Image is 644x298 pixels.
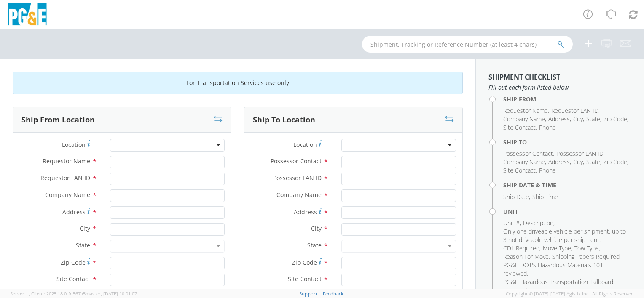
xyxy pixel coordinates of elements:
span: Company Name [45,191,90,199]
span: Company Name [276,191,322,199]
span: Zip Code [61,258,86,266]
li: , [604,158,628,166]
span: PG&E Hazardous Transportation Tailboard reviewed [503,278,613,294]
span: Address [548,115,570,123]
li: , [586,158,601,166]
span: Possessor LAN ID [556,149,604,157]
span: Only one driveable vehicle per shipment, up to 3 not driveable vehicle per shipment [503,227,626,244]
h3: Ship To Location [253,116,315,124]
img: pge-logo-06675f144f4cfa6a6814.png [6,3,48,27]
li: , [503,253,550,261]
li: , [503,261,629,278]
h3: Ship From Location [21,116,95,124]
h4: Ship From [503,96,631,102]
span: City [573,158,583,166]
span: City [311,224,322,232]
span: Requestor LAN ID [551,106,598,114]
span: Address [62,208,86,216]
span: Location [62,141,86,149]
span: Requestor LAN ID [40,174,90,182]
span: Server: - [10,290,30,297]
span: Site Contact [288,275,322,283]
span: Ship Time [532,193,558,201]
span: Move Type [543,244,571,252]
li: , [548,115,571,123]
h4: Ship To [503,139,631,145]
span: City [80,224,90,232]
li: , [503,158,546,166]
span: Shipping Papers Required [552,253,620,261]
li: , [586,115,601,123]
span: , [29,290,30,297]
span: Zip Code [604,115,627,123]
li: , [551,106,600,115]
span: Site Contact [503,123,536,131]
span: Address [548,158,570,166]
span: Reason For Move [503,253,549,261]
span: master, [DATE] 10:01:07 [86,290,137,297]
span: Fill out each form listed below [488,83,631,92]
li: , [548,158,571,166]
h4: Unit [503,208,631,215]
h4: Ship Date & Time [503,182,631,188]
a: Feedback [323,290,343,297]
span: PG&E DOT's Hazardous Materials 101 reviewed [503,261,603,277]
li: , [523,219,555,227]
span: CDL Required [503,244,539,252]
span: State [307,241,322,249]
span: Unit # [503,219,520,227]
span: Possessor Contact [271,157,322,165]
span: Zip Code [292,258,317,266]
span: Company Name [503,115,545,123]
li: , [503,115,546,123]
li: , [503,193,530,201]
li: , [503,278,629,295]
li: , [503,166,537,175]
span: State [586,115,600,123]
span: State [586,158,600,166]
li: , [503,106,549,115]
li: , [556,149,605,158]
span: Phone [539,123,556,131]
span: Phone [539,166,556,174]
span: Ship Date [503,193,529,201]
span: Address [294,208,317,216]
div: For Transportation Services use only [13,72,463,94]
span: Site Contact [56,275,90,283]
li: , [573,158,584,166]
li: , [503,149,554,158]
li: , [604,115,628,123]
li: , [552,253,621,261]
li: , [503,244,541,253]
span: Location [293,141,317,149]
span: Copyright © [DATE]-[DATE] Agistix Inc., All Rights Reserved [506,290,634,297]
span: Site Contact [503,166,536,174]
span: Description [523,219,553,227]
span: Requestor Name [503,106,548,114]
strong: Shipment Checklist [488,72,560,82]
span: Possessor Contact [503,149,553,157]
li: , [574,244,600,253]
span: City [573,115,583,123]
li: , [573,115,584,123]
input: Shipment, Tracking or Reference Number (at least 4 chars) [362,36,573,53]
span: Company Name [503,158,545,166]
span: Requestor Name [43,157,90,165]
span: Possessor LAN ID [273,174,322,182]
span: Client: 2025.18.0-fd567a5 [31,290,137,297]
span: Zip Code [604,158,627,166]
li: , [543,244,572,253]
li: , [503,219,521,227]
a: Support [299,290,317,297]
li: , [503,227,629,244]
span: Tow Type [574,244,599,252]
span: State [76,241,90,249]
li: , [503,123,537,132]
